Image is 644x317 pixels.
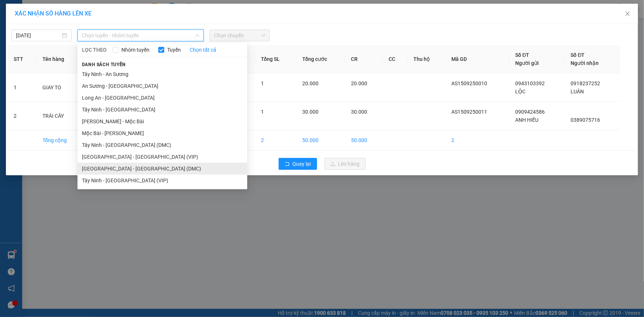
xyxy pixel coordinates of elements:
[8,45,37,73] th: STT
[82,46,107,54] span: LỌC THEO
[571,80,600,86] span: 0918237252
[324,158,366,170] button: uploadLên hàng
[516,89,526,94] span: LỘC
[383,45,407,73] th: CC
[78,80,247,92] li: An Sương - [GEOGRAPHIC_DATA]
[190,46,216,54] a: Chọn tất cả
[302,109,318,115] span: 30.000
[78,175,247,186] li: Tây Ninh - [GEOGRAPHIC_DATA] (VIP)
[617,4,638,24] button: Close
[255,130,296,151] td: 2
[78,104,247,116] li: Tây Ninh - [GEOGRAPHIC_DATA]
[516,60,539,66] span: Người gửi
[345,45,383,73] th: CR
[351,109,368,115] span: 30.000
[302,80,318,86] span: 20.000
[571,89,584,94] span: LUÂN
[8,73,37,102] td: 1
[15,10,92,17] span: XÁC NHẬN SỐ HÀNG LÊN XE
[571,52,585,58] span: Số ĐT
[16,31,61,39] input: 15/09/2025
[452,109,488,115] span: AS1509250011
[78,151,247,163] li: [GEOGRAPHIC_DATA] - [GEOGRAPHIC_DATA] (VIP)
[69,18,309,27] li: [STREET_ADDRESS][PERSON_NAME]. [GEOGRAPHIC_DATA], Tỉnh [GEOGRAPHIC_DATA]
[351,80,368,86] span: 20.000
[37,102,85,130] td: TRÁI CÂY
[78,116,247,127] li: [PERSON_NAME] - Mộc Bài
[516,117,539,123] span: ANH HIẾU
[78,92,247,104] li: Long An - [GEOGRAPHIC_DATA]
[516,52,530,58] span: Số ĐT
[446,45,510,73] th: Mã GD
[82,30,199,41] span: Chọn tuyến - nhóm tuyến
[69,27,309,37] li: Hotline: 1900 8153
[9,9,46,46] img: logo.jpg
[452,80,488,86] span: AS1509250010
[9,54,117,78] b: GỬI : PV An Sương ([GEOGRAPHIC_DATA])
[279,158,317,170] button: rollbackQuay lại
[261,109,264,115] span: 1
[78,61,130,68] span: Danh sách tuyến
[164,46,184,54] span: Tuyến
[78,127,247,139] li: Mộc Bài - [PERSON_NAME]
[78,68,247,80] li: Tây Ninh - An Sương
[293,160,311,168] span: Quay lại
[285,161,290,167] span: rollback
[571,117,600,123] span: 0389075716
[625,11,631,17] span: close
[516,80,545,86] span: 0943103392
[345,130,383,151] td: 50.000
[37,73,85,102] td: GIAY TO
[255,45,296,73] th: Tổng SL
[446,130,510,151] td: 2
[78,139,247,151] li: Tây Ninh - [GEOGRAPHIC_DATA] (DMC)
[296,45,345,73] th: Tổng cước
[296,130,345,151] td: 50.000
[516,109,545,115] span: 0909424586
[261,80,264,86] span: 1
[37,130,85,151] td: Tổng cộng
[195,33,200,38] span: down
[407,45,445,73] th: Thu hộ
[214,30,265,41] span: Chọn chuyến
[8,102,37,130] td: 2
[78,163,247,175] li: [GEOGRAPHIC_DATA] - [GEOGRAPHIC_DATA] (DMC)
[118,46,152,54] span: Nhóm tuyến
[37,45,85,73] th: Tên hàng
[571,60,599,66] span: Người nhận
